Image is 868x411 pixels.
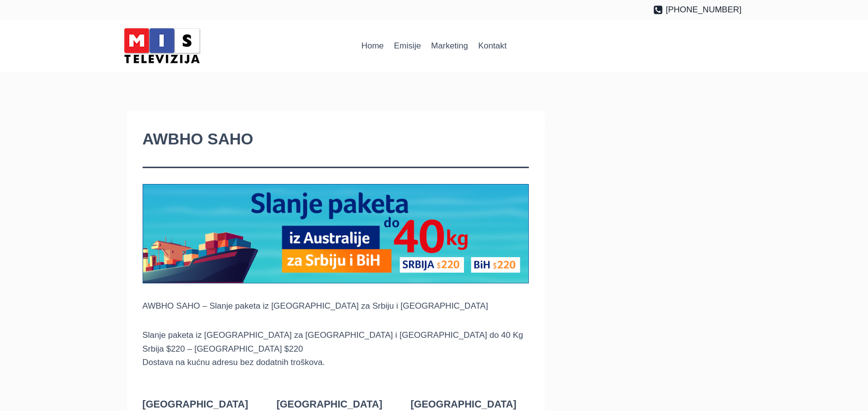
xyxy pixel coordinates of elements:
h1: AWBHO SAHO [143,127,529,151]
a: [PHONE_NUMBER] [653,3,742,16]
span: [PHONE_NUMBER] [665,3,741,16]
p: Slanje paketa iz [GEOGRAPHIC_DATA] za [GEOGRAPHIC_DATA] i [GEOGRAPHIC_DATA] do 40 Kg Srbija $220 ... [143,328,529,369]
a: Home [357,34,389,58]
a: Kontakt [473,34,511,58]
nav: Primary Navigation [357,34,512,58]
img: MIS Television [120,25,204,67]
a: Marketing [426,34,473,58]
p: AWBHO SAHO – Slanje paketa iz [GEOGRAPHIC_DATA] za Srbiju i [GEOGRAPHIC_DATA] [143,299,529,313]
a: Emisije [389,34,426,58]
